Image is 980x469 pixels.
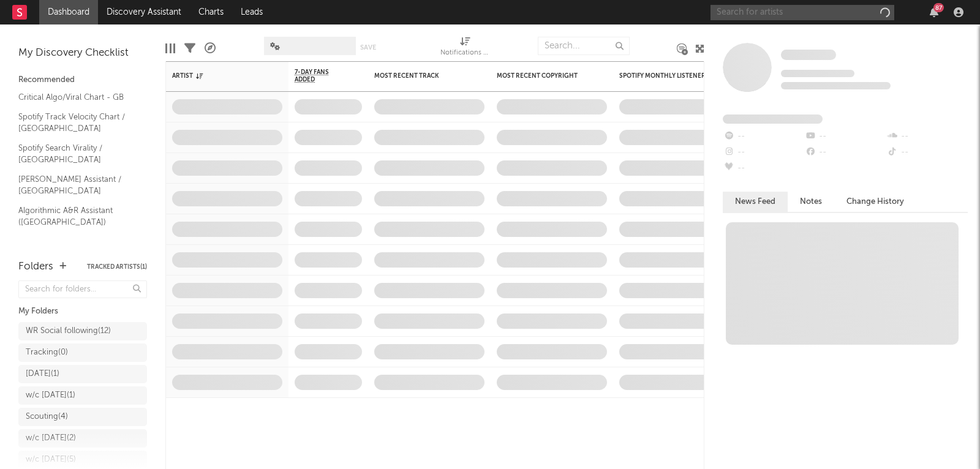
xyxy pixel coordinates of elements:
div: My Discovery Checklist [18,46,147,61]
span: Fans Added by Platform [723,114,823,124]
span: 7-Day Fans Added [295,69,344,83]
a: [DATE](1) [18,365,147,383]
div: -- [886,144,968,160]
div: -- [723,160,804,176]
div: Folders [18,260,53,274]
div: -- [804,144,886,160]
div: w/c [DATE] ( 2 ) [26,431,76,446]
div: Most Recent Copyright [497,72,589,80]
a: Tracking(0) [18,343,147,362]
input: Search for artists [710,5,894,20]
div: WR Social following ( 12 ) [26,324,111,339]
input: Search for folders... [18,280,147,298]
button: 87 [930,7,938,17]
a: Scouting(4) [18,408,147,426]
a: w/c [DATE](5) [18,451,147,469]
div: -- [723,144,804,160]
button: News Feed [723,192,788,212]
div: Most Recent Track [374,72,466,80]
div: Artist [172,72,264,80]
a: w/c [DATE](2) [18,429,147,448]
button: Notes [788,192,834,212]
button: Save [360,44,376,51]
div: w/c [DATE] ( 1 ) [26,388,75,403]
div: My Folders [18,304,147,319]
a: Spotify Track Velocity Chart / [GEOGRAPHIC_DATA] [18,110,135,135]
div: Recommended [18,73,147,88]
div: Filters [184,31,195,66]
div: 87 [933,3,944,12]
div: -- [886,129,968,144]
a: Algorithmic A&R Assistant ([GEOGRAPHIC_DATA]) [18,204,135,229]
div: A&R Pipeline [205,31,216,66]
a: Some Artist [781,49,836,61]
div: Notifications (Artist) [440,31,489,66]
div: -- [723,129,804,144]
div: [DATE] ( 1 ) [26,367,59,381]
a: Editorial A&R Assistant ([GEOGRAPHIC_DATA]) [18,235,135,260]
a: w/c [DATE](1) [18,386,147,405]
input: Search... [538,37,630,55]
a: WR Social following(12) [18,322,147,340]
a: [PERSON_NAME] Assistant / [GEOGRAPHIC_DATA] [18,173,135,198]
button: Tracked Artists(1) [87,264,147,270]
a: Critical Algo/Viral Chart - GB [18,91,135,104]
div: w/c [DATE] ( 5 ) [26,452,76,467]
span: Tracking Since: [DATE] [781,70,854,77]
div: Tracking ( 0 ) [26,345,68,360]
button: Change History [834,192,916,212]
div: Notifications (Artist) [440,46,489,61]
div: Edit Columns [165,31,175,66]
div: Scouting ( 4 ) [26,410,68,424]
a: Spotify Search Virality / [GEOGRAPHIC_DATA] [18,141,135,167]
span: Some Artist [781,50,836,60]
div: -- [804,129,886,144]
span: 0 fans last week [781,82,891,89]
div: Spotify Monthly Listeners [619,72,711,80]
